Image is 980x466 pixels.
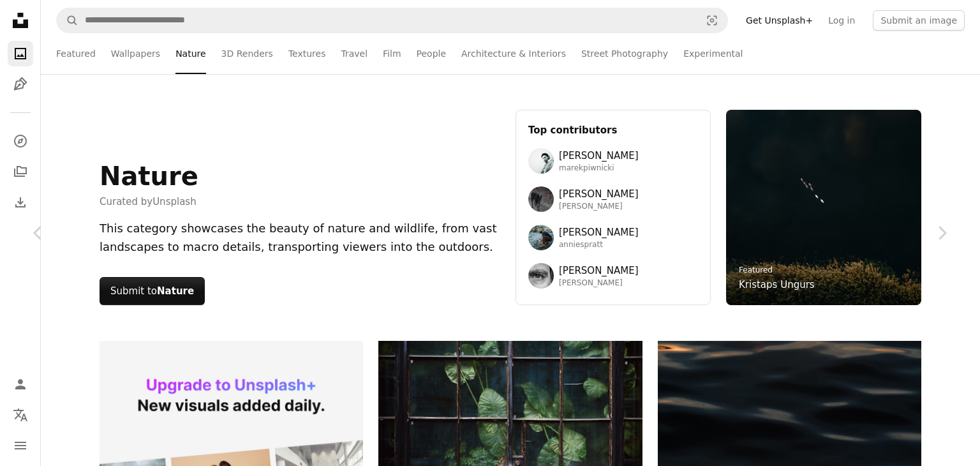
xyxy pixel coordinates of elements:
[903,172,980,294] a: Next
[8,402,33,428] button: Language
[739,277,815,292] a: Kristaps Ungurs
[100,277,205,305] button: Submit toNature
[738,10,820,31] a: Get Unsplash+
[581,33,668,74] a: Street Photography
[559,186,639,202] span: [PERSON_NAME]
[559,163,639,174] span: marekpiwnicki
[559,225,639,240] span: [PERSON_NAME]
[559,148,639,163] span: [PERSON_NAME]
[8,41,33,66] a: Photos
[528,123,698,138] h3: Top contributors
[697,8,727,33] button: Visual search
[57,8,78,33] button: Search Unsplash
[528,148,698,174] a: Avatar of user Marek Piwnicki[PERSON_NAME]marekpiwnicki
[559,202,639,212] span: [PERSON_NAME]
[8,128,33,154] a: Explore
[739,266,773,274] a: Featured
[528,263,554,289] img: Avatar of user Francesco Ungaro
[528,186,698,212] a: Avatar of user Wolfgang Hasselmann[PERSON_NAME][PERSON_NAME]
[100,220,500,257] div: This category showcases the beauty of nature and wildlife, from vast landscapes to macro details,...
[528,186,554,212] img: Avatar of user Wolfgang Hasselmann
[461,33,566,74] a: Architecture & Interiors
[100,161,198,192] h1: Nature
[873,10,965,31] button: Submit an image
[559,278,639,289] span: [PERSON_NAME]
[8,71,33,97] a: Illustrations
[56,8,728,33] form: Find visuals sitewide
[288,33,326,74] a: Textures
[559,240,639,250] span: anniespratt
[157,285,194,297] strong: Nature
[8,159,33,184] a: Collections
[111,33,160,74] a: Wallpapers
[820,10,863,31] a: Log in
[56,33,96,74] a: Featured
[528,263,698,289] a: Avatar of user Francesco Ungaro[PERSON_NAME][PERSON_NAME]
[383,33,401,74] a: Film
[100,194,198,209] span: Curated by
[378,434,642,446] a: Lush green plants seen through a weathered glass door.
[417,33,447,74] a: People
[528,148,554,174] img: Avatar of user Marek Piwnicki
[341,33,367,74] a: Travel
[528,225,554,250] img: Avatar of user Annie Spratt
[683,33,743,74] a: Experimental
[8,433,33,458] button: Menu
[559,263,639,278] span: [PERSON_NAME]
[221,33,273,74] a: 3D Renders
[528,225,698,250] a: Avatar of user Annie Spratt[PERSON_NAME]anniespratt
[8,372,33,397] a: Log in / Sign up
[152,196,197,207] a: Unsplash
